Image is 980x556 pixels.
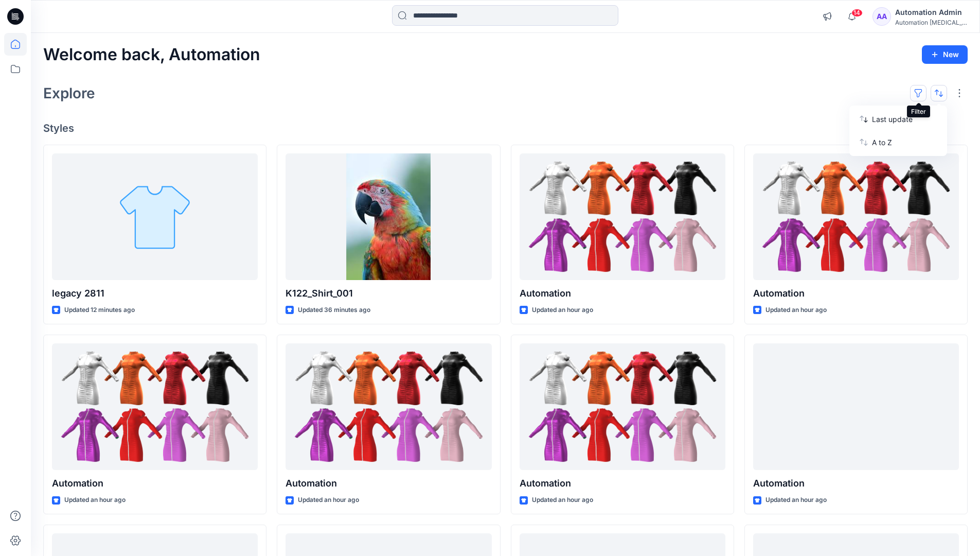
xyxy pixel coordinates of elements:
p: Automation [520,286,725,301]
a: Automation [286,343,491,471]
p: Updated an hour ago [765,495,827,506]
p: Automation [753,476,959,491]
a: legacy 2811 [52,153,258,281]
h2: Welcome back, Automation [43,45,260,64]
p: Automation [520,476,725,491]
div: Automation Admin [895,6,967,19]
a: Automation [753,153,959,281]
div: AA [872,7,891,26]
a: Automation [520,153,725,281]
p: Automation [286,476,491,491]
p: Updated an hour ago [64,495,126,506]
p: Automation [52,476,258,491]
p: Updated 12 minutes ago [64,305,135,316]
a: Automation [52,343,258,471]
button: New [922,45,968,64]
p: Updated an hour ago [298,495,359,506]
div: Automation [MEDICAL_DATA]... [895,19,967,26]
p: Automation [753,286,959,301]
p: Last update [872,114,937,125]
p: legacy 2811 [52,286,258,301]
p: Updated 36 minutes ago [298,305,370,316]
p: Updated an hour ago [765,305,827,316]
a: Automation [520,343,725,471]
a: K122_Shirt_001 [286,153,491,281]
p: A to Z [872,137,937,148]
p: Updated an hour ago [532,495,593,506]
p: K122_Shirt_001 [286,286,491,301]
p: Updated an hour ago [532,305,593,316]
h4: Styles [43,122,968,134]
span: 14 [851,9,863,17]
h2: Explore [43,85,95,101]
